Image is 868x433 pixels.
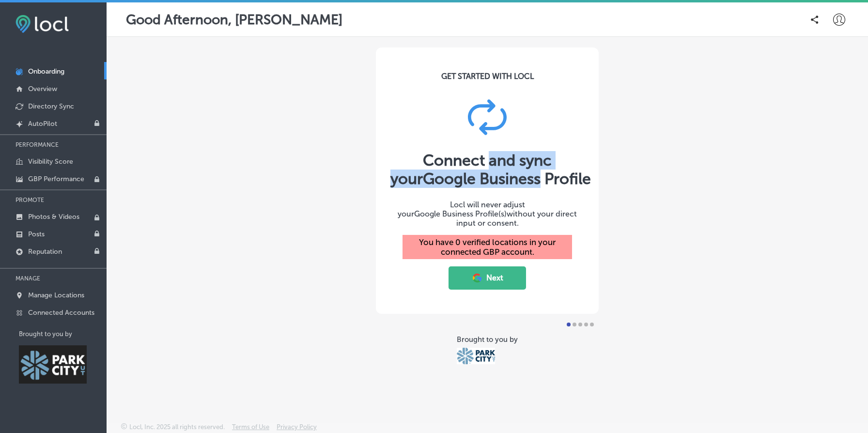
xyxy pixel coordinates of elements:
p: Directory Sync [28,102,74,110]
p: Locl, Inc. 2025 all rights reserved. [129,423,225,431]
img: Park City [19,345,87,384]
span: Google Business Profile(s) [414,209,507,218]
div: Connect and sync your [390,151,584,188]
p: Manage Locations [28,291,84,299]
p: Good Afternoon, [PERSON_NAME] [126,12,342,28]
img: fda3e92497d09a02dc62c9cd864e3231.png [15,15,69,33]
p: Overview [28,85,57,93]
p: Photos & Videos [28,213,79,221]
span: Google Business Profile [423,170,591,188]
img: Park City [457,348,495,365]
p: AutoPilot [28,120,57,128]
button: Next [449,266,526,290]
div: Locl will never adjust your without your direct input or consent. [390,200,584,228]
p: Visibility Score [28,157,73,166]
p: Onboarding [28,67,64,76]
p: GBP Performance [28,175,84,183]
p: Reputation [28,247,62,256]
div: GET STARTED WITH LOCL [441,72,534,81]
p: Brought to you by [19,330,107,338]
div: Brought to you by [457,335,518,344]
p: Posts [28,230,45,238]
div: You have 0 verified locations in your connected GBP account. [403,235,572,259]
p: Connected Accounts [28,309,94,317]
